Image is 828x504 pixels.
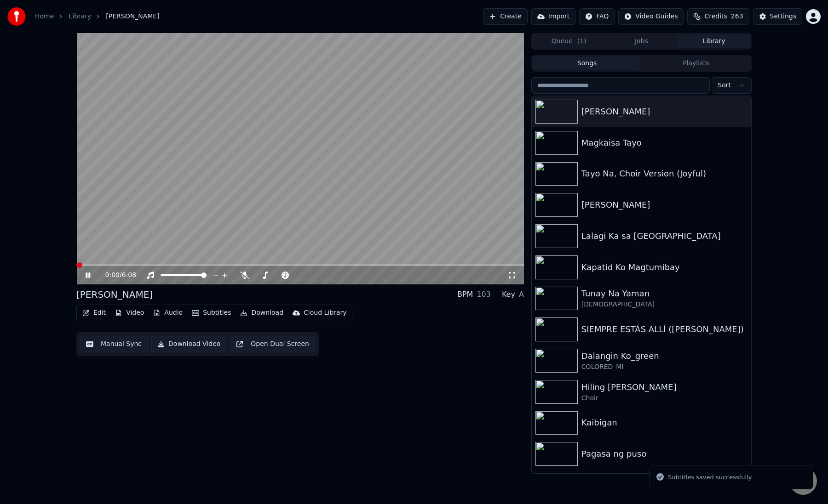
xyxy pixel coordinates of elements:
[105,271,127,280] div: /
[76,288,153,301] div: [PERSON_NAME]
[668,473,752,482] div: Subtitles saved successfully
[106,12,159,21] span: [PERSON_NAME]
[581,362,747,372] div: COLORED_MI
[149,306,186,319] button: Audio
[188,306,235,319] button: Subtitles
[151,336,226,352] button: Download Video
[79,306,109,319] button: Edit
[605,35,678,48] button: Jobs
[687,8,749,25] button: Credits263
[581,381,747,394] div: Hiling [PERSON_NAME]
[753,8,802,25] button: Settings
[519,289,524,300] div: A
[502,289,515,300] div: Key
[69,12,91,21] a: Library
[581,323,747,336] div: SIEMPRE ESTÁS ALLÍ ([PERSON_NAME])
[581,300,747,309] div: [DEMOGRAPHIC_DATA]
[581,261,747,274] div: Kapatid Ko Magtumibay
[579,8,615,25] button: FAQ
[477,289,491,300] div: 103
[111,306,148,319] button: Video
[577,37,586,46] span: ( 1 )
[35,12,54,21] a: Home
[230,336,315,352] button: Open Dual Screen
[105,271,120,280] span: 0:00
[581,136,747,149] div: Magkaisa Tayo
[618,8,684,25] button: Video Guides
[7,7,26,26] img: youka
[581,394,747,403] div: Choir
[304,308,346,317] div: Cloud Library
[80,336,148,352] button: Manual Sync
[718,81,731,90] span: Sort
[641,57,750,70] button: Playlists
[704,12,727,21] span: Credits
[731,12,743,21] span: 263
[533,35,605,48] button: Queue
[483,8,528,25] button: Create
[581,105,747,118] div: [PERSON_NAME]
[236,306,287,319] button: Download
[122,271,136,280] span: 6:08
[581,287,747,300] div: Tunay Na Yaman
[581,350,747,362] div: Dalangin Ko_green
[581,167,747,180] div: Tayo Na, Choir Version (Joyful)
[770,12,796,21] div: Settings
[581,230,747,243] div: Lalagi Ka sa [GEOGRAPHIC_DATA]
[533,57,642,70] button: Songs
[678,35,750,48] button: Library
[35,12,160,21] nav: breadcrumb
[581,447,747,460] div: Pagasa ng puso
[581,416,747,429] div: Kaibigan
[531,8,575,25] button: Import
[581,198,747,211] div: [PERSON_NAME]
[457,289,473,300] div: BPM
